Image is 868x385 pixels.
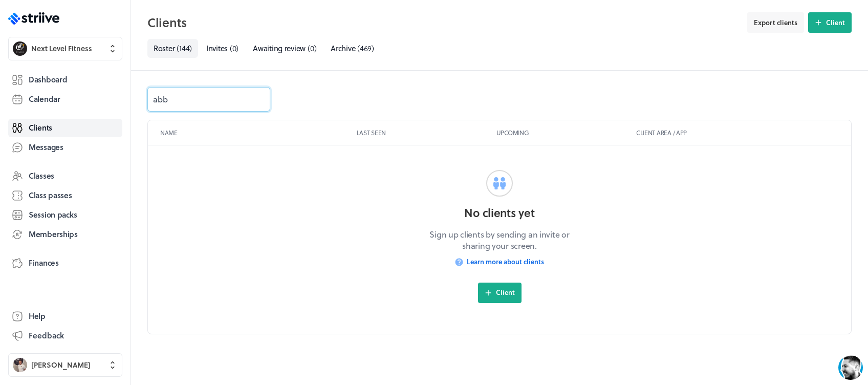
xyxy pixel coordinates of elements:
div: US[PERSON_NAME]Typically replies in a few minutes [31,6,192,27]
a: Roster(144) [147,39,198,58]
span: ( 0 ) [308,42,316,54]
p: Sign up clients by sending an invite or sharing your screen. [418,229,581,252]
span: Clients [29,122,52,133]
button: Ben Robinson[PERSON_NAME] [8,353,122,377]
p: Last seen [357,129,492,137]
span: Roster [154,42,175,54]
span: Archive [331,42,355,54]
span: Client [496,288,515,297]
button: Client [478,283,522,303]
div: Typically replies in a few minutes [57,19,146,26]
span: Calendar [29,94,60,104]
span: Client [826,18,845,27]
div: [PERSON_NAME] [57,6,146,17]
h2: No clients yet [418,205,581,221]
img: Ben Robinson [13,358,27,372]
tspan: GIF [163,317,171,323]
a: Calendar [8,90,122,109]
img: Next Level Fitness [13,41,27,56]
img: US [31,7,49,26]
span: Export clients [754,18,797,27]
iframe: gist-messenger-bubble-iframe [838,355,863,380]
a: Classes [8,167,122,185]
a: Learn more about clients [455,252,544,272]
span: Finances [29,258,59,268]
span: Session packs [29,209,77,220]
input: Name or email [147,87,270,112]
a: Archive(469) [324,39,380,58]
span: Learn more about clients [467,257,544,266]
p: Client area / App [636,129,839,137]
a: Help [8,307,122,326]
span: Awaiting review [253,42,306,54]
button: Next Level FitnessNext Level Fitness [8,37,122,60]
g: /> [160,315,173,324]
span: Memberships [29,229,78,240]
span: [PERSON_NAME] [31,360,91,370]
button: Client [808,12,852,33]
a: Class passes [8,186,122,205]
h2: Clients [147,12,741,33]
button: Feedback [8,327,122,345]
a: Messages [8,138,122,157]
span: ( 144 ) [177,42,192,54]
a: Clients [8,119,122,137]
span: Feedback [29,330,64,341]
span: Next Level Fitness [31,44,92,54]
button: Export clients [747,12,804,33]
span: Messages [29,142,63,153]
span: ( 469 ) [357,42,374,54]
span: Dashboard [29,74,67,85]
span: ( 0 ) [230,42,238,54]
span: Help [29,311,46,322]
a: Memberships [8,225,122,244]
a: Finances [8,254,122,272]
span: Invites [206,42,228,54]
button: />GIF [156,306,178,335]
p: Upcoming [496,129,632,137]
span: Classes [29,170,54,181]
p: Name [160,129,353,137]
a: Dashboard [8,71,122,89]
nav: Tabs [147,39,852,58]
a: Session packs [8,206,122,224]
a: Invites(0) [200,39,245,58]
span: Class passes [29,190,72,201]
a: Awaiting review(0) [247,39,322,58]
